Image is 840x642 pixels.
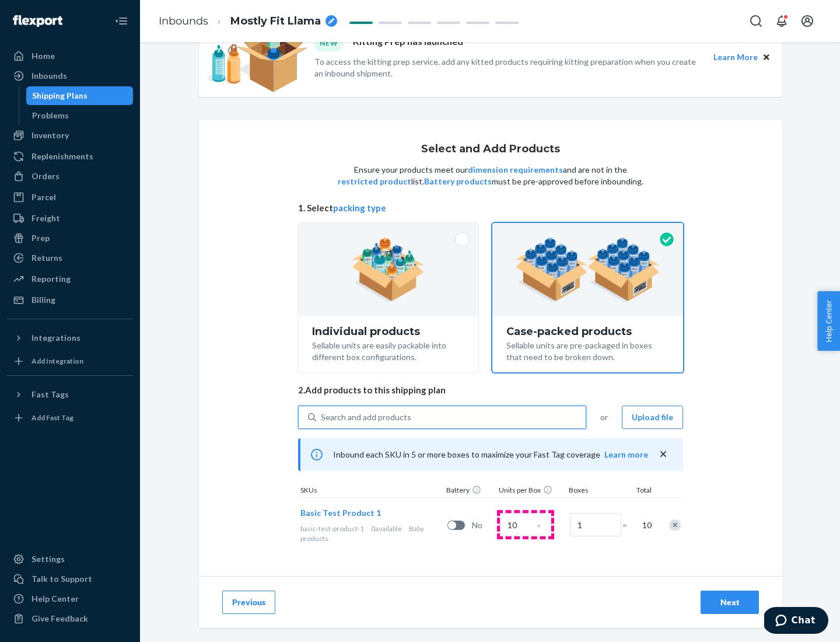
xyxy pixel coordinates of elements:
[472,519,495,531] span: No
[337,164,645,187] p: Ensure your products meet our and are not in the list. must be pre-approved before inbounding.
[669,519,681,531] div: Remove Item
[657,448,669,460] button: close
[444,485,496,497] div: Battery
[321,411,411,423] div: Search and add products
[468,164,563,176] button: dimension requirements
[7,209,133,228] a: Freight
[744,9,768,33] button: Open Search Box
[32,613,88,624] div: Give Feedback
[625,485,654,497] div: Total
[796,9,819,33] button: Open account menu
[32,170,60,182] div: Orders
[298,384,683,396] span: 2. Add products to this shipping plan
[110,9,133,33] button: Close Navigation
[32,90,87,102] div: Shipping Plans
[32,70,67,82] div: Inbounds
[312,337,464,363] div: Sellable units are easily packable into different box configurations.
[32,151,93,162] div: Replenishments
[32,332,80,344] div: Integrations
[7,147,133,166] a: Replenishments
[7,291,133,309] a: Billing
[32,252,62,264] div: Returns
[7,352,133,371] a: Add Integration
[300,508,381,518] span: Basic Test Product 1
[300,507,381,519] button: Basic Test Product 1
[7,385,133,404] button: Fast Tags
[506,337,669,363] div: Sellable units are pre-packaged in boxes that need to be broken down.
[500,513,551,536] input: Case Quantity
[424,176,492,187] button: Battery products
[7,550,133,568] a: Settings
[333,202,386,214] button: packing type
[352,238,425,302] img: individual-pack.facf35554cb0f1810c75b2bd6df2d64e.png
[32,389,69,400] div: Fast Tags
[32,573,92,585] div: Talk to Support
[7,270,133,288] a: Reporting
[770,9,793,33] button: Open notifications
[159,15,208,27] a: Inbounds
[149,4,346,39] ol: breadcrumbs
[300,524,364,533] span: basic-test-product-1
[338,176,411,187] button: restricted product
[32,232,50,244] div: Prep
[506,326,669,337] div: Case-packed products
[7,126,133,145] a: Inventory
[496,485,566,497] div: Units per Box
[7,570,133,588] button: Talk to Support
[26,106,134,125] a: Problems
[7,249,133,267] a: Returns
[230,14,321,29] span: Mostly Fit Llama
[622,406,683,429] button: Upload file
[7,609,133,628] button: Give Feedback
[32,273,71,285] div: Reporting
[421,144,560,155] h1: Select and Add Products
[32,212,60,224] div: Freight
[312,326,464,337] div: Individual products
[7,229,133,247] a: Prep
[300,524,443,543] div: Baby products
[371,524,402,533] span: 0 available
[32,553,65,565] div: Settings
[710,596,749,608] div: Next
[32,413,73,423] div: Add Fast Tag
[817,291,840,351] button: Help Center
[7,188,133,207] a: Parcel
[7,589,133,608] a: Help Center
[764,607,828,636] iframe: Opens a widget where you can chat to one of our agents
[604,449,648,460] button: Learn more
[298,485,444,497] div: SKUs
[760,51,773,64] button: Close
[32,191,56,203] div: Parcel
[7,329,133,347] button: Integrations
[353,35,463,51] p: Kitting Prep has launched
[314,56,703,79] p: To access the kitting prep service, add any kitted products requiring kitting preparation when yo...
[566,485,625,497] div: Boxes
[32,593,79,605] div: Help Center
[314,35,344,51] div: NEW
[701,591,759,614] button: Next
[713,51,758,64] button: Learn More
[600,411,608,423] span: or
[7,409,133,427] a: Add Fast Tag
[515,238,660,302] img: case-pack.59cecea509d18c883b923b81aeac6d0b.png
[622,519,634,531] span: =
[298,438,683,471] div: Inbound each SKU in 5 or more boxes to maximize your Fast Tag coverage
[7,67,133,85] a: Inbounds
[298,202,683,214] span: 1. Select
[32,130,69,141] div: Inventory
[32,50,55,62] div: Home
[7,47,133,65] a: Home
[26,86,134,105] a: Shipping Plans
[32,110,69,121] div: Problems
[222,591,275,614] button: Previous
[13,15,62,27] img: Flexport logo
[640,519,652,531] span: 10
[570,513,621,536] input: Number of boxes
[32,294,55,306] div: Billing
[32,356,83,366] div: Add Integration
[7,167,133,186] a: Orders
